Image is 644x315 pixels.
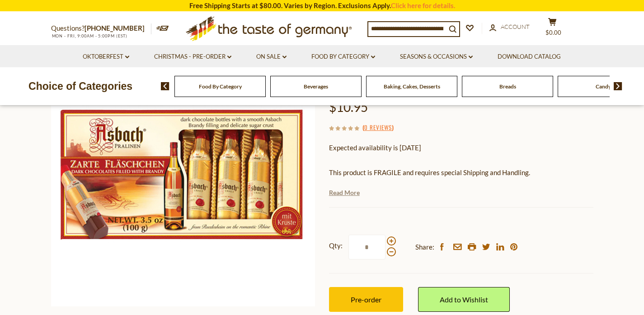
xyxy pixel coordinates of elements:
[154,52,231,62] a: Christmas - PRE-ORDER
[161,82,169,90] img: previous arrow
[400,52,473,62] a: Seasons & Occasions
[51,23,151,34] p: Questions?
[391,1,455,9] a: Click here for details.
[545,29,561,36] span: $0.00
[501,23,530,30] span: Account
[596,83,611,90] a: Candy
[329,99,368,115] span: $10.95
[418,287,510,312] a: Add to Wishlist
[51,42,315,306] img: Asbach Liquor-filled Chocolates in Bottles 8 pc.
[329,142,593,153] p: Expected availability is [DATE]
[415,241,434,253] span: Share:
[85,24,145,32] a: [PHONE_NUMBER]
[362,123,394,132] span: ( )
[498,52,561,62] a: Download Catalog
[348,235,385,259] input: Qty:
[311,52,375,62] a: Food By Category
[338,185,593,196] li: We will ship this product in heat-protective, cushioned packaging and ice during warm weather mon...
[256,52,287,62] a: On Sale
[329,188,360,197] a: Read More
[614,82,622,90] img: next arrow
[329,240,343,251] strong: Qty:
[351,295,381,304] span: Pre-order
[329,287,403,312] button: Pre-order
[329,167,593,178] p: This product is FRAGILE and requires special Shipping and Handling.
[83,52,129,62] a: Oktoberfest
[539,18,566,40] button: $0.00
[304,83,328,90] a: Beverages
[384,83,440,90] a: Baking, Cakes, Desserts
[499,83,516,90] a: Breads
[51,33,128,38] span: MON - FRI, 9:00AM - 5:00PM (EST)
[199,83,242,90] a: Food By Category
[489,22,530,32] a: Account
[364,123,392,133] a: 0 Reviews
